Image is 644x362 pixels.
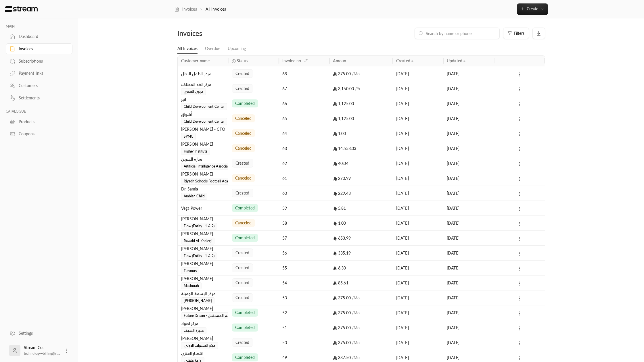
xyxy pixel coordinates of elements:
[333,320,389,335] div: 375.00
[6,109,72,114] p: CATALOGUE
[447,186,490,201] div: [DATE]
[181,141,225,147] div: [PERSON_NAME]
[282,111,326,126] div: 65
[19,330,65,336] div: Settings
[181,297,215,304] span: [PERSON_NAME]
[181,305,225,312] div: [PERSON_NAME]
[181,282,202,289] span: Mashurah
[235,86,250,91] span: created
[19,46,65,52] div: Invoices
[447,171,490,186] div: [DATE]
[396,66,440,81] div: [DATE]
[235,265,250,271] span: created
[447,335,490,350] div: [DATE]
[447,58,467,63] div: Updated at
[181,118,227,125] span: Child Development Center
[396,156,440,171] div: [DATE]
[333,111,389,126] div: 1,125.00
[333,96,389,111] div: 1,125.00
[181,238,214,244] span: Rawabi Al-Khaleej
[181,148,210,155] span: Higher Institute
[181,290,225,297] div: ﻣﺮﻛﺰ ﺍﻟﺒﺴﻤﺔ ﺍﻟﺠﻤﻴﻠﺔ
[19,83,65,88] div: Customers
[6,128,72,140] a: Coupons
[181,267,200,274] span: Flavours
[181,276,225,282] div: [PERSON_NAME]
[282,96,326,111] div: 66
[181,342,218,349] span: مركز السنوات الاولى
[447,290,490,305] div: [DATE]
[302,57,309,64] button: Sort
[181,186,225,192] div: Dr. Samia
[396,246,440,260] div: [DATE]
[235,250,250,256] span: created
[396,96,440,111] div: [DATE]
[352,310,360,315] span: / Mo
[24,351,60,356] span: technology+billing@st...
[396,276,440,290] div: [DATE]
[333,261,389,275] div: 6.30
[282,276,326,290] div: 54
[396,290,440,305] div: [DATE]
[235,130,252,136] span: canceled
[282,156,326,171] div: 62
[282,201,326,215] div: 59
[333,216,389,230] div: 1.00
[235,115,252,121] span: canceled
[282,305,326,320] div: 52
[235,355,255,360] span: completed
[396,335,440,350] div: [DATE]
[396,320,440,335] div: [DATE]
[282,261,326,275] div: 55
[447,111,490,126] div: [DATE]
[396,126,440,141] div: [DATE]
[6,93,72,104] a: Settlements
[181,126,225,132] div: [PERSON_NAME] - CFO
[447,141,490,156] div: [DATE]
[181,111,225,118] div: أشواق
[503,28,529,39] button: Filters
[181,223,217,230] span: Flow (Entity - 1 & 2)
[426,30,496,36] input: Search by name or phone
[205,44,220,54] a: Overdue
[527,6,538,11] span: Create
[181,327,206,334] span: منيرة السيف
[282,171,326,186] div: 61
[396,111,440,126] div: [DATE]
[19,131,65,137] div: Coupons
[181,96,225,103] div: اثير
[447,156,490,171] div: [DATE]
[396,261,440,275] div: [DATE]
[396,171,440,186] div: [DATE]
[333,246,389,260] div: 335.19
[396,231,440,245] div: [DATE]
[177,29,265,38] div: Invoices
[181,81,225,88] div: مركز الغد المختلف
[181,193,208,200] span: Arabian Child
[181,156,225,162] div: ساره الجبرين
[333,186,389,201] div: 229.43
[333,201,389,215] div: 5.81
[181,261,225,267] div: [PERSON_NAME]
[396,141,440,156] div: [DATE]
[235,175,252,181] span: canceled
[235,101,255,106] span: completed
[181,66,225,81] div: مركز الطفل البطل
[181,216,225,222] div: [PERSON_NAME]
[396,216,440,230] div: [DATE]
[24,345,60,356] div: Stream Co.
[447,305,490,320] div: [DATE]
[355,86,361,91] span: / Yr
[447,126,490,141] div: [DATE]
[282,320,326,335] div: 51
[514,31,524,35] span: Filters
[6,328,72,339] a: Settings
[282,141,326,156] div: 63
[235,220,252,226] span: canceled
[235,340,250,345] span: created
[235,160,250,166] span: created
[181,231,225,237] div: [PERSON_NAME]
[174,6,197,12] a: Invoices
[181,335,225,342] div: [PERSON_NAME]
[6,80,72,91] a: Customers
